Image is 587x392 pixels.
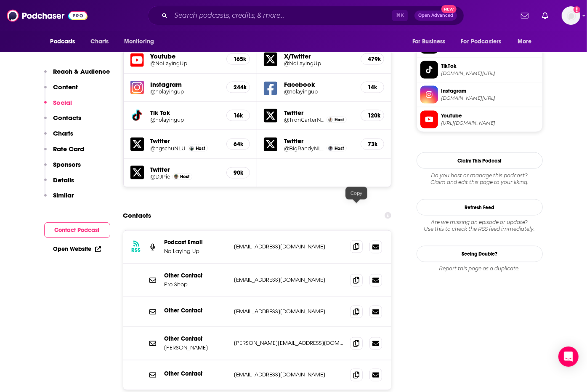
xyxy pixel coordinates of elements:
[368,112,377,119] h5: 120k
[562,6,580,25] button: Show profile menu
[574,6,580,13] svg: Add a profile image
[412,36,446,48] span: For Business
[53,145,85,153] p: Rate Card
[414,11,457,21] button: Open AdvancedNew
[165,281,228,288] p: Pro Shop
[368,141,377,148] h5: 73k
[151,145,186,152] a: @ngschuNLU
[165,307,228,315] p: Other Contact
[456,34,514,50] button: open menu
[165,371,228,378] p: Other Contact
[45,34,86,50] button: open menu
[50,36,75,48] span: Podcasts
[196,146,205,151] span: Host
[234,169,243,176] h5: 90k
[53,83,78,91] p: Content
[368,84,377,91] h5: 14k
[151,80,220,88] h5: Instagram
[420,111,539,128] a: YouTube[URL][DOMAIN_NAME]
[171,9,392,22] input: Search podcasts, credits, & more...
[85,34,114,50] a: Charts
[165,239,228,246] p: Podcast Email
[130,81,144,94] img: iconImage
[44,114,82,129] button: Contacts
[7,8,88,24] img: Podchaser - Follow, Share and Rate Podcasts
[148,6,464,25] div: Search podcasts, credits, & more...
[284,117,324,123] a: @TronCarterNLU
[518,36,532,48] span: More
[417,219,543,232] div: Are we missing an episode or update? Use this to check the RSS feed immediately.
[284,52,354,60] h5: X/Twitter
[284,145,324,152] a: @BigRandyNLU
[512,34,542,50] button: open menu
[123,208,151,224] h2: Contacts
[284,137,354,145] h5: Twitter
[174,174,178,179] img: D.J. Piehowski
[234,243,344,251] p: [EMAIL_ADDRESS][DOMAIN_NAME]
[44,99,72,114] button: Social
[165,344,228,352] p: [PERSON_NAME]
[417,172,543,186] div: Claim and edit this page to your liking.
[284,88,354,95] h5: @nolayingup
[151,88,220,95] a: @nolayingup
[234,371,344,379] p: [EMAIL_ADDRESS][DOMAIN_NAME]
[151,173,170,180] a: @DJPie
[151,117,220,123] a: @nolayingup
[91,36,109,48] span: Charts
[44,191,74,207] button: Similar
[53,191,74,199] p: Similar
[165,336,228,343] p: Other Contact
[44,160,81,176] button: Sponsors
[328,146,333,151] img: Phil Landes
[335,117,344,123] span: Host
[151,165,220,173] h5: Twitter
[234,277,344,284] p: [EMAIL_ADDRESS][DOMAIN_NAME]
[44,129,74,145] button: Charts
[44,83,78,99] button: Content
[151,60,220,67] a: @NoLayingUp
[53,129,74,137] p: Charts
[132,247,141,254] h3: RSS
[53,160,81,168] p: Sponsors
[53,67,110,75] p: Reach & Audience
[418,13,453,18] span: Open Advanced
[539,8,552,23] a: Show notifications dropdown
[234,56,243,63] h5: 165k
[284,60,354,67] h5: @NoLayingUp
[44,222,110,238] button: Contact Podcast
[234,112,243,119] h5: 16k
[234,340,344,347] p: [PERSON_NAME][EMAIL_ADDRESS][DOMAIN_NAME]
[234,141,243,148] h5: 64k
[284,80,354,88] h5: Facebook
[118,34,165,50] button: open menu
[441,70,539,77] span: tiktok.com/@nolayingup
[441,120,539,126] span: https://www.youtube.com/@NoLayingUp
[461,36,502,48] span: For Podcasters
[284,109,354,117] h5: Twitter
[328,117,333,122] a: Todd Schuster
[417,199,543,216] button: Refresh Feed
[165,248,228,255] p: No Laying Up
[558,347,579,367] div: Open Intercom Messenger
[406,34,456,50] button: open menu
[518,8,532,23] a: Show notifications dropdown
[417,246,543,262] a: Seeing Double?
[441,62,539,70] span: TikTok
[151,52,220,60] h5: Youtube
[44,67,110,83] button: Reach & Audience
[165,272,228,280] p: Other Contact
[53,99,72,107] p: Social
[441,87,539,95] span: Instagram
[180,174,189,179] span: Host
[189,146,194,151] img: Neil Schuster
[234,308,344,315] p: [EMAIL_ADDRESS][DOMAIN_NAME]
[151,137,220,145] h5: Twitter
